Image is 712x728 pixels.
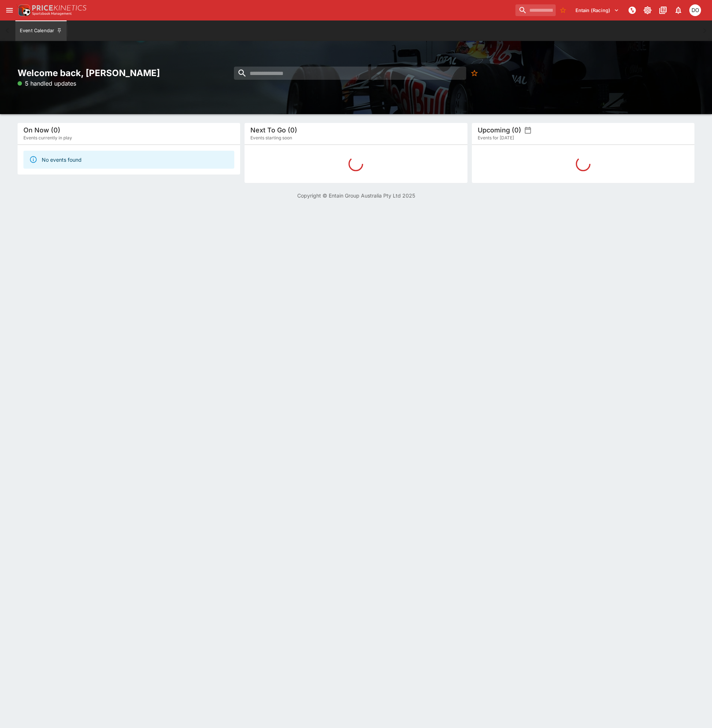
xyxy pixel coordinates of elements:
h2: Welcome back, [PERSON_NAME] [18,67,240,79]
button: open drawer [3,4,16,17]
button: Documentation [656,4,670,17]
div: No events found [42,153,82,166]
button: Select Tenant [571,4,623,16]
span: Events starting soon [250,134,292,142]
button: Notifications [672,4,685,17]
img: Sportsbook Management [32,12,72,15]
img: PriceKinetics [32,5,86,11]
button: NOT Connected to PK [626,4,639,17]
h5: Next To Go (0) [250,126,297,134]
button: No Bookmarks [557,4,569,16]
span: Events currently in play [23,134,72,142]
h5: Upcoming (0) [478,126,521,134]
input: search [234,67,466,80]
button: Daniel Olerenshaw [687,2,703,18]
button: Toggle light/dark mode [641,4,654,17]
img: PriceKinetics Logo [16,3,31,18]
p: 5 handled updates [18,79,76,88]
span: Events for [DATE] [478,134,514,142]
h5: On Now (0) [23,126,60,134]
button: settings [524,127,532,134]
button: Event Calendar [15,20,67,41]
button: No Bookmarks [468,67,481,80]
div: Daniel Olerenshaw [689,4,701,16]
input: search [515,4,556,16]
